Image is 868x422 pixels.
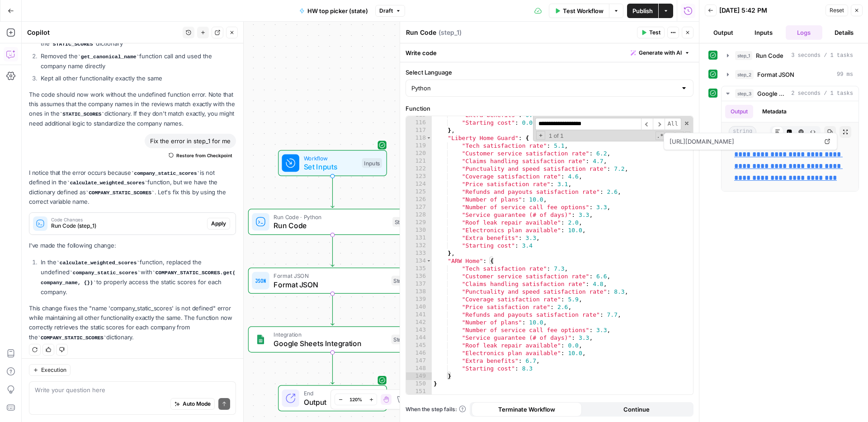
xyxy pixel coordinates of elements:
[791,89,853,98] span: 2 seconds / 1 tasks
[29,304,236,342] p: This change fixes the "name 'company_static_scores' is not defined" error while maintaining all o...
[29,168,236,207] p: I notice that the error occurs because is not defined in the function, but we have the dictionary...
[406,188,432,196] div: 125
[304,389,378,398] span: End
[735,70,754,79] span: step_2
[837,70,853,79] span: 99 ms
[51,222,203,230] span: Run Code (step_1)
[349,396,362,403] span: 120%
[400,43,699,62] div: Write code
[406,219,432,226] div: 129
[176,152,232,159] span: Restore from Checkpoint
[41,366,66,374] span: Execution
[406,311,432,319] div: 141
[248,385,417,411] div: EndOutput
[331,235,334,267] g: Edge from step_1 to step_2
[406,127,432,134] div: 117
[274,213,388,221] span: Run Code · Python
[665,118,681,130] span: Alt-Enter
[791,52,853,60] span: 3 seconds / 1 tasks
[304,154,358,162] span: Workflow
[735,89,754,98] span: step_3
[392,276,412,286] div: Step 2
[29,364,71,376] button: Execution
[722,67,859,82] button: 99 ms
[50,42,96,47] code: STATIC_SCORES
[406,288,432,295] div: 138
[145,134,236,148] div: Fix the error in step_1 for me
[665,131,675,140] span: CaseSensitive Search
[757,105,792,118] button: Metadata
[653,118,665,130] span: ​
[439,28,462,37] span: ( step_1 )
[406,165,432,173] div: 122
[406,226,432,234] div: 130
[294,4,373,18] button: HW top picker (state)
[165,150,236,161] button: Restore from Checkpoint
[41,270,236,286] code: COMPANY_STATIC_SCORES.get(company_name, {})
[426,134,431,142] span: Toggle code folding, rows 118 through 133
[722,101,859,191] div: 2 seconds / 1 tasks
[536,131,545,140] span: Toggle Replace mode
[757,70,794,79] span: Format JSON
[406,349,432,357] div: 146
[255,334,266,345] img: Group%201%201.png
[274,338,387,349] span: Google Sheets Integration
[705,25,741,40] button: Output
[406,388,432,395] div: 151
[304,161,358,172] span: Set Inputs
[406,334,432,342] div: 144
[29,90,236,128] p: The code should now work without the undefined function error. Note that this assumes that the co...
[362,158,382,168] div: Inputs
[826,25,863,40] button: Details
[725,105,753,118] button: Output
[563,6,604,15] span: Test Workflow
[331,294,334,325] g: Edge from step_2 to step_3
[641,118,653,130] span: ​
[406,380,432,388] div: 150
[756,51,783,60] span: Run Code
[406,280,432,288] div: 137
[248,326,417,352] div: IntegrationGoogle Sheets IntegrationStep 3
[331,176,334,208] g: Edge from start to step_1
[392,217,412,227] div: Step 1
[729,126,756,138] span: string
[406,257,432,265] div: 134
[406,303,432,311] div: 140
[70,270,141,276] code: company_static_scores
[406,249,432,257] div: 133
[406,319,432,326] div: 142
[29,241,236,250] p: I've made the following change:
[685,131,690,140] span: Search In Selection
[627,47,693,59] button: Generate with AI
[406,203,432,211] div: 127
[38,74,236,83] li: Kept all other functionality exactly the same
[248,150,417,176] div: WorkflowSet InputsInputs
[406,157,432,165] div: 121
[38,335,106,341] code: COMPANY_STATIC_SCORES
[406,68,693,77] label: Select Language
[545,132,567,140] span: 1 of 1
[656,131,665,140] span: RegExp Search
[637,27,665,38] button: Test
[406,196,432,203] div: 126
[331,352,334,384] g: Edge from step_3 to end
[274,330,387,339] span: Integration
[582,402,692,417] button: Continue
[406,405,466,413] a: When the step fails:
[623,405,650,414] span: Continue
[406,150,432,157] div: 120
[406,265,432,272] div: 135
[406,134,432,142] div: 118
[757,89,788,98] span: Google Sheets Integration
[735,51,752,60] span: step_1
[498,405,555,414] span: Terminate Workflow
[67,180,147,186] code: calculate_weighted_scores
[722,48,859,63] button: 3 seconds / 1 tasks
[639,49,682,57] span: Generate with AI
[51,217,203,222] span: Code Changes
[745,25,782,40] button: Inputs
[406,326,432,334] div: 143
[632,6,653,15] span: Publish
[406,272,432,280] div: 136
[406,234,432,242] div: 131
